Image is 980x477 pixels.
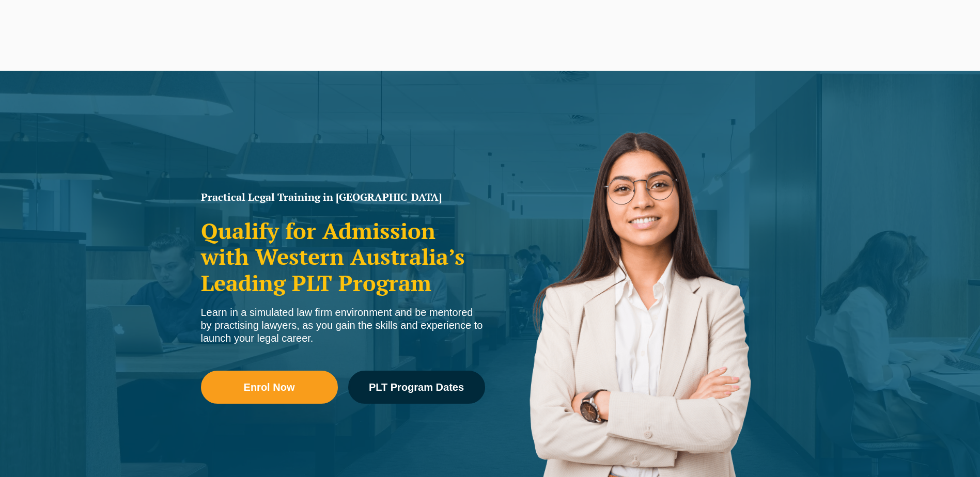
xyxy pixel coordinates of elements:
[244,382,295,392] span: Enrol Now
[348,371,485,404] a: PLT Program Dates
[201,192,485,202] h1: Practical Legal Training in [GEOGRAPHIC_DATA]
[201,371,338,404] a: Enrol Now
[201,306,485,345] div: Learn in a simulated law firm environment and be mentored by practising lawyers, as you gain the ...
[369,382,464,392] span: PLT Program Dates
[201,218,485,296] h2: Qualify for Admission with Western Australia’s Leading PLT Program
